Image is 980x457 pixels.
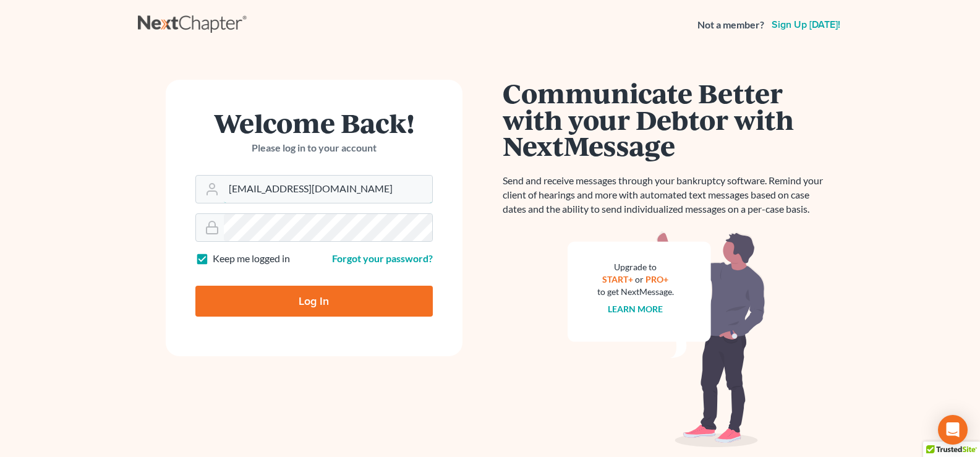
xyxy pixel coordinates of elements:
[635,274,644,284] span: or
[646,274,668,284] a: PRO+
[597,286,674,298] div: to get NextMessage.
[213,252,290,266] label: Keep me logged in
[608,304,663,314] a: Learn more
[195,109,433,136] h1: Welcome Back!
[503,174,830,216] p: Send and receive messages through your bankruptcy software. Remind your client of hearings and mo...
[568,231,765,448] img: nextmessage_bg-59042aed3d76b12b5cd301f8e5b87938c9018125f34e5fa2b7a6b67550977c72.svg
[602,274,633,284] a: START+
[503,80,830,159] h1: Communicate Better with your Debtor with NextMessage
[195,141,433,155] p: Please log in to your account
[769,20,843,30] a: Sign up [DATE]!
[332,252,433,264] a: Forgot your password?
[697,18,764,32] strong: Not a member?
[597,261,674,273] div: Upgrade to
[195,286,433,317] input: Log In
[938,415,968,445] div: Open Intercom Messenger
[224,176,432,203] input: Email Address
